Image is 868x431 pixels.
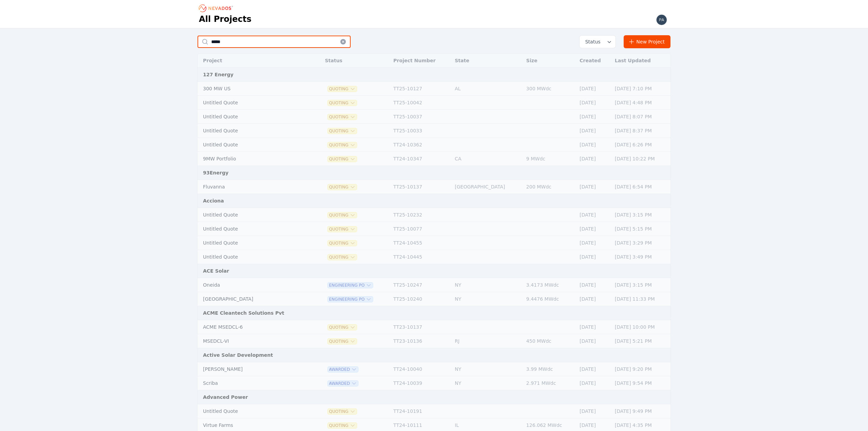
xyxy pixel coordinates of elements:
td: [DATE] [576,222,611,236]
td: TT25-10077 [390,222,451,236]
button: Quoting [328,212,357,218]
td: TT24-10347 [390,152,451,166]
button: Quoting [328,184,357,190]
td: TT23-10137 [390,320,451,334]
td: Untitled Quote [198,222,304,236]
td: [DATE] [576,208,611,222]
tr: MSEDCL-VIQuotingTT23-10136RJ450 MWdc[DATE][DATE] 5:21 PM [198,334,670,348]
nav: Breadcrumb [199,3,235,14]
button: Quoting [328,423,357,428]
td: [DATE] [576,376,611,390]
span: Quoting [328,142,357,148]
td: [DATE] 9:54 PM [611,376,670,390]
td: TT25-10232 [390,208,451,222]
td: NY [451,376,523,390]
tr: Untitled QuoteQuotingTT24-10445[DATE][DATE] 3:49 PM [198,250,670,264]
td: 450 MWdc [523,334,576,348]
td: ACME Cleantech Solutions Pvt [198,306,670,320]
tr: Untitled QuoteQuotingTT25-10077[DATE][DATE] 5:15 PM [198,222,670,236]
td: 200 MWdc [523,180,576,194]
td: TT23-10136 [390,334,451,348]
td: TT24-10455 [390,236,451,250]
td: TT24-10445 [390,250,451,264]
td: ACME MSEDCL-6 [198,320,304,334]
td: RJ [451,334,523,348]
td: Oneida [198,278,304,292]
td: [DATE] 3:15 PM [611,208,670,222]
td: Untitled Quote [198,208,304,222]
td: [DATE] [576,320,611,334]
span: Quoting [328,325,357,330]
td: [DATE] [576,82,611,96]
td: Active Solar Development [198,348,670,362]
td: [DATE] 5:15 PM [611,222,670,236]
td: TT24-10191 [390,404,451,418]
button: Quoting [328,409,357,414]
span: Status [582,38,600,45]
td: [DATE] 3:49 PM [611,250,670,264]
td: Scriba [198,376,304,390]
th: Project [198,54,304,68]
td: 2.971 MWdc [523,376,576,390]
tr: Untitled QuoteQuotingTT25-10033[DATE][DATE] 8:37 PM [198,124,670,138]
tr: Untitled QuoteQuotingTT25-10042[DATE][DATE] 4:48 PM [198,96,670,110]
td: [DATE] 10:22 PM [611,152,670,166]
td: [DATE] 8:37 PM [611,124,670,138]
tr: Untitled QuoteQuotingTT24-10455[DATE][DATE] 3:29 PM [198,236,670,250]
button: Quoting [328,226,357,232]
td: 93Energy [198,166,670,180]
button: Quoting [328,156,357,162]
button: Quoting [328,114,357,120]
td: TT25-10127 [390,82,451,96]
td: [DATE] [576,124,611,138]
td: 127 Energy [198,68,670,82]
td: [GEOGRAPHIC_DATA] [198,292,304,306]
button: Awarded [328,367,358,372]
td: Fluvanna [198,180,304,194]
td: [DATE] 9:49 PM [611,404,670,418]
span: Quoting [328,254,357,260]
td: [DATE] [576,250,611,264]
td: [DATE] 9:20 PM [611,362,670,376]
span: Awarded [328,381,358,386]
td: TT25-10240 [390,292,451,306]
td: [DATE] [576,96,611,110]
a: New Project [624,35,670,48]
td: Untitled Quote [198,110,304,124]
td: 9MW Portfolio [198,152,304,166]
button: Quoting [328,100,357,106]
td: 3.99 MWdc [523,362,576,376]
td: Untitled Quote [198,250,304,264]
td: TT25-10033 [390,124,451,138]
td: [DATE] [576,404,611,418]
button: Quoting [328,128,357,134]
td: [DATE] 3:15 PM [611,278,670,292]
th: Status [322,54,390,68]
td: [DATE] [576,362,611,376]
td: [DATE] 4:48 PM [611,96,670,110]
button: Status [580,36,615,48]
td: 300 MWdc [523,82,576,96]
td: [DATE] [576,110,611,124]
tr: ScribaAwardedTT24-10039NY2.971 MWdc[DATE][DATE] 9:54 PM [198,376,670,390]
span: Quoting [328,339,357,344]
tr: OneidaEngineering POTT25-10247NY3.4173 MWdc[DATE][DATE] 3:15 PM [198,278,670,292]
td: NY [451,292,523,306]
th: Project Number [390,54,451,68]
span: Quoting [328,240,357,246]
button: Engineering PO [328,297,373,302]
td: Acciona [198,194,670,208]
h1: All Projects [199,14,252,25]
td: Advanced Power [198,390,670,404]
button: Engineering PO [328,283,373,288]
